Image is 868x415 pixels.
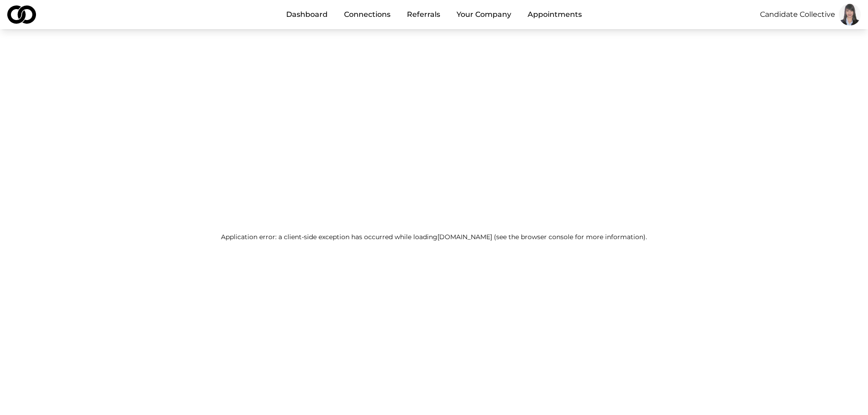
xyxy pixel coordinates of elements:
a: Connections [337,5,398,24]
h2: Application error: a client-side exception has occurred while loading [DOMAIN_NAME] (see the brow... [221,231,647,243]
button: Your Company [449,5,519,24]
img: 51457996-7adf-4995-be40-a9f8ac946256-Picture1-profile_picture.jpg [839,4,861,26]
button: Candidate Collective [760,9,835,20]
a: Referrals [400,5,447,24]
nav: Main [279,5,589,24]
img: logo [7,5,36,24]
a: Dashboard [279,5,335,24]
a: Appointments [520,5,589,24]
